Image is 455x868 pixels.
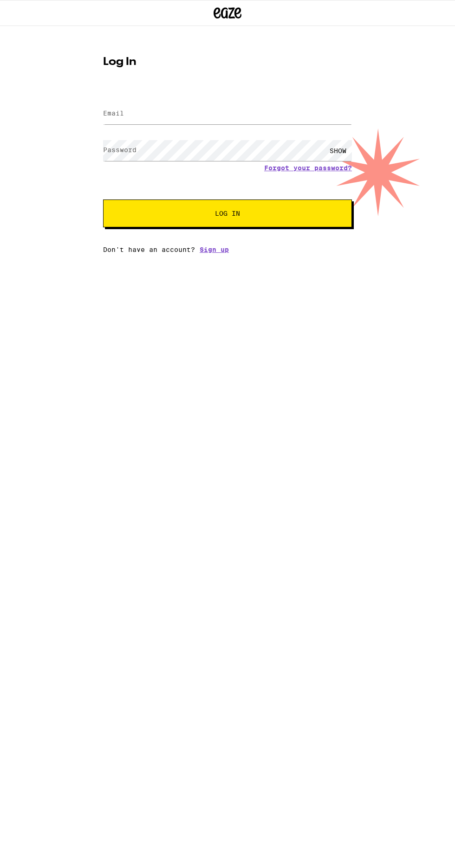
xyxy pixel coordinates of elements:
[264,164,352,172] a: Forgot your password?
[103,109,124,117] label: Email
[103,103,352,124] input: Email
[324,140,352,161] div: SHOW
[103,246,352,253] div: Don't have an account?
[103,57,352,68] h1: Log In
[103,146,136,154] label: Password
[215,210,240,217] span: Log In
[200,246,229,253] a: Sign up
[103,199,352,227] button: Log In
